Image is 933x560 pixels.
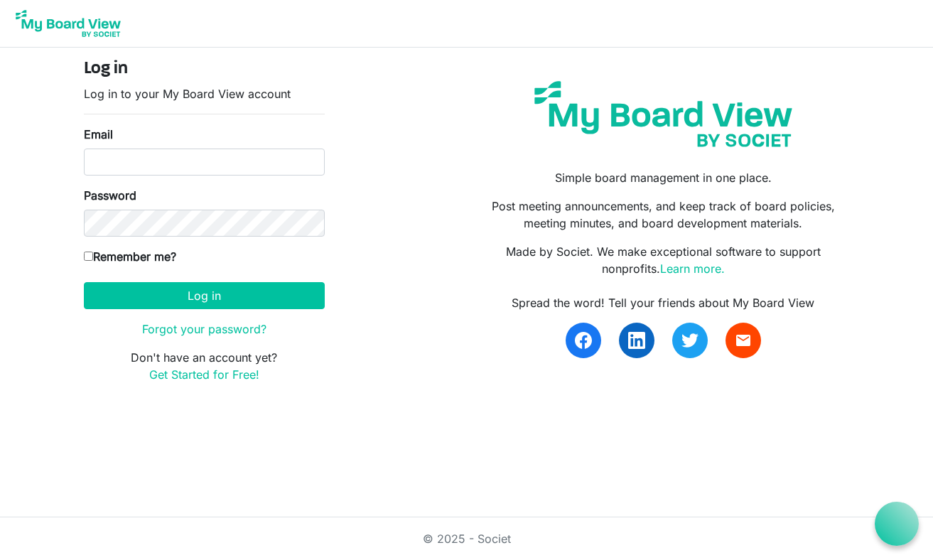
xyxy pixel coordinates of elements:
img: my-board-view-societ.svg [524,70,803,158]
button: Log in [84,282,325,309]
div: Spread the word! Tell your friends about My Board View [477,294,849,311]
p: Log in to your My Board View account [84,85,325,102]
span: email [735,332,752,349]
input: Remember me? [84,252,93,261]
label: Email [84,126,113,143]
a: email [726,323,761,358]
a: © 2025 - Societ [423,532,511,546]
img: linkedin.svg [628,332,645,349]
a: Get Started for Free! [149,367,259,382]
p: Don't have an account yet? [84,349,325,383]
img: facebook.svg [575,332,592,349]
p: Simple board management in one place. [477,169,849,186]
img: twitter.svg [681,332,699,349]
a: Forgot your password? [142,322,266,336]
img: My Board View Logo [11,6,125,41]
h4: Log in [84,59,325,80]
p: Made by Societ. We make exceptional software to support nonprofits. [477,243,849,277]
label: Remember me? [84,248,176,265]
p: Post meeting announcements, and keep track of board policies, meeting minutes, and board developm... [477,198,849,232]
a: Learn more. [660,262,725,276]
label: Password [84,187,136,204]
